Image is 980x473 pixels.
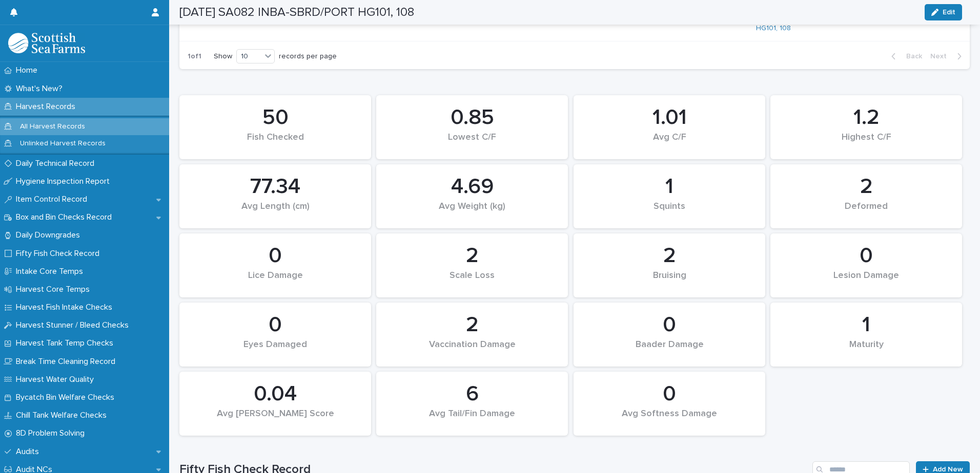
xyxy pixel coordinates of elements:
p: records per page [279,52,337,61]
div: Lice Damage [197,270,354,292]
p: Harvest Core Temps [12,285,98,294]
p: Break Time Cleaning Record [12,357,124,367]
p: Harvest Water Quality [12,375,102,384]
div: 0 [591,381,748,407]
button: Edit [925,4,962,20]
div: Highest C/F [788,132,945,154]
div: Lowest C/F [394,132,550,154]
div: 6 [394,381,550,407]
div: Avg Softness Damage [591,408,748,430]
p: Bycatch Bin Welfare Checks [12,393,122,402]
img: mMrefqRFQpe26GRNOUkG [8,33,85,53]
p: Daily Technical Record [12,159,103,168]
span: Back [900,53,922,60]
div: 1 [788,312,945,338]
p: Unlinked Harvest Records [12,139,114,148]
div: 0 [788,243,945,269]
p: Harvest Fish Intake Checks [12,303,120,312]
div: 0 [591,312,748,338]
div: Vaccination Damage [394,339,550,361]
p: Box and Bin Checks Record [12,212,120,222]
div: Avg Tail/Fin Damage [394,408,550,430]
button: Next [926,52,970,61]
div: 2 [788,174,945,200]
div: Scale Loss [394,270,550,292]
div: Avg Length (cm) [197,201,354,223]
div: 50 [197,105,354,131]
p: Home [12,66,46,75]
div: 0.85 [394,105,550,131]
div: 2 [591,243,748,269]
p: Daily Downgrades [12,230,88,240]
p: Harvest Records [12,102,84,112]
p: Fifty Fish Check Record [12,249,108,259]
button: Back [883,52,926,61]
div: 1 [591,174,748,200]
p: Audits [12,447,47,457]
div: Lesion Damage [788,270,945,292]
p: 1 of 1 [179,44,210,69]
span: Edit [943,9,955,16]
div: 4.69 [394,174,550,200]
div: Fish Checked [197,132,354,154]
div: Deformed [788,201,945,223]
div: 2 [394,312,550,338]
p: 8D Problem Solving [12,428,93,438]
div: Squints [591,201,748,223]
p: What's New? [12,84,71,94]
p: Intake Core Temps [12,267,91,276]
p: Show [214,52,232,61]
div: Eyes Damaged [197,339,354,361]
div: Avg C/F [591,132,748,154]
div: 77.34 [197,174,354,200]
div: 2 [394,243,550,269]
p: Harvest Stunner / Bleed Checks [12,320,137,330]
p: Harvest Tank Temp Checks [12,338,121,348]
div: 0.04 [197,381,354,407]
div: Baader Damage [591,339,748,361]
span: Add New [933,466,963,473]
div: 1.2 [788,105,945,131]
div: 0 [197,243,354,269]
div: Avg [PERSON_NAME] Score [197,408,354,430]
h2: [DATE] SA082 INBA-SBRD/PORT HG101, 108 [179,5,414,20]
div: Bruising [591,270,748,292]
div: 0 [197,312,354,338]
div: 10 [237,51,261,62]
p: All Harvest Records [12,122,93,131]
p: Hygiene Inspection Report [12,177,118,186]
p: Chill Tank Welfare Checks [12,411,115,420]
div: Avg Weight (kg) [394,201,550,223]
p: Item Control Record [12,195,95,204]
div: Maturity [788,339,945,361]
div: 1.01 [591,105,748,131]
span: Next [930,53,953,60]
